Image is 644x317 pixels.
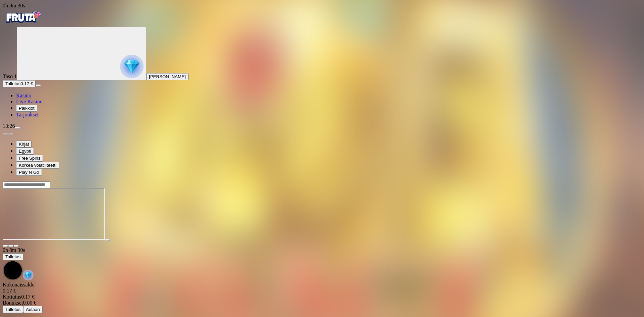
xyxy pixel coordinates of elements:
button: menu [36,84,41,86]
button: fullscreen icon [13,245,19,247]
button: prev slide [3,133,8,135]
button: [PERSON_NAME] [146,73,189,80]
div: 0.17 € [3,288,641,294]
span: Palkkiot [19,106,35,111]
button: menu [15,127,20,129]
button: play icon [105,239,110,241]
img: Fruta [3,9,43,25]
div: 0.17 € [3,294,641,300]
button: Talletus [3,253,23,260]
button: next slide [8,133,13,135]
span: user session time [3,247,25,253]
span: Kotiutus [3,294,21,300]
button: Talletusplus icon0.17 € [3,80,36,87]
span: Aulaan [26,307,40,312]
nav: Primary [3,9,641,118]
a: Fruta [3,21,43,27]
span: [PERSON_NAME] [149,74,186,79]
span: user session time [3,3,25,8]
button: Egypti [16,148,34,155]
button: reward iconPalkkiot [16,105,37,112]
span: Bonukset [3,300,23,306]
span: Egypti [19,149,31,154]
span: Play N Go [19,170,39,175]
button: Talletus [3,306,23,313]
span: Kasino [16,93,31,98]
div: 0.00 € [3,300,641,306]
span: Tarjoukset [16,112,39,117]
button: close icon [3,245,8,247]
span: 13:26 [3,123,15,129]
div: Game menu [3,247,641,282]
span: Talletus [5,81,20,86]
button: Play N Go [16,169,42,176]
button: reward progress [17,27,146,80]
button: Kirjat [16,141,32,148]
span: Talletus [5,254,20,259]
div: Kokonaissaldo [3,282,641,294]
img: reward progress [120,55,144,78]
a: diamond iconKasino [16,93,31,98]
span: Live Kasino [16,99,43,104]
iframe: Legacy of Dead [3,188,105,240]
button: chevron-down icon [8,245,13,247]
img: reward-icon [23,270,34,280]
span: Talletus [5,307,20,312]
span: Kirjat [19,142,29,147]
span: Korkea volatiliteetti [19,163,56,168]
button: Aulaan [23,306,43,313]
button: Korkea volatiliteetti [16,162,59,169]
span: Taso 1 [3,73,17,79]
button: Free Spins [16,155,43,162]
div: Game menu content [3,282,641,313]
span: Free Spins [19,156,40,161]
a: gift-inverted iconTarjoukset [16,112,39,117]
span: 0.17 € [20,81,33,86]
input: Search [3,181,50,188]
a: poker-chip iconLive Kasino [16,99,43,104]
